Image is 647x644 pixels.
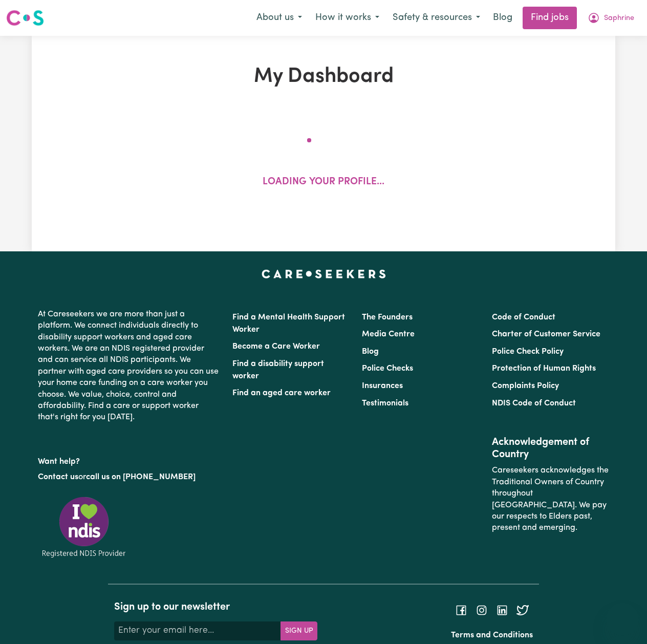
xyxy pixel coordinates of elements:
a: call us on [PHONE_NUMBER] [86,473,196,481]
button: My Account [581,7,641,29]
a: Follow Careseekers on Instagram [476,606,488,614]
a: Find an aged care worker [232,389,331,397]
iframe: Button to launch messaging window [606,603,639,636]
p: Loading your profile... [263,175,384,190]
a: Media Centre [362,330,415,338]
a: Careseekers logo [6,6,44,30]
a: Find a disability support worker [232,360,324,380]
button: Subscribe [281,621,317,640]
a: Become a Care Worker [232,342,320,351]
p: Careseekers acknowledges the Traditional Owners of Country throughout [GEOGRAPHIC_DATA]. We pay o... [492,461,609,538]
a: Police Check Policy [492,348,564,356]
button: How it works [309,7,386,29]
a: Protection of Human Rights [492,364,596,373]
img: Careseekers logo [6,9,44,27]
a: Follow Careseekers on LinkedIn [496,606,508,614]
a: Code of Conduct [492,313,555,321]
h2: Acknowledgement of Country [492,436,609,461]
a: The Founders [362,313,413,321]
a: Insurances [362,382,403,390]
a: Charter of Customer Service [492,330,600,338]
a: Follow Careseekers on Facebook [455,606,467,614]
input: Enter your email here... [114,621,281,640]
h2: Sign up to our newsletter [114,601,317,613]
a: Testimonials [362,399,408,407]
a: Contact us [38,473,78,481]
button: Safety & resources [386,7,487,29]
a: Police Checks [362,364,413,373]
p: At Careseekers we are more than just a platform. We connect individuals directly to disability su... [38,305,220,427]
a: Follow Careseekers on Twitter [516,606,529,614]
a: Blog [487,7,519,29]
a: Careseekers home page [262,270,386,278]
a: Blog [362,348,379,356]
span: Saphrine [604,13,634,24]
button: About us [250,7,309,29]
a: Find a Mental Health Support Worker [232,313,345,334]
p: or [38,467,220,487]
p: Want help? [38,452,220,467]
a: Terms and Conditions [451,631,533,639]
img: Registered NDIS provider [38,495,130,559]
a: Complaints Policy [492,382,559,390]
a: Find jobs [523,7,577,29]
h1: My Dashboard [135,65,512,89]
a: NDIS Code of Conduct [492,399,576,407]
